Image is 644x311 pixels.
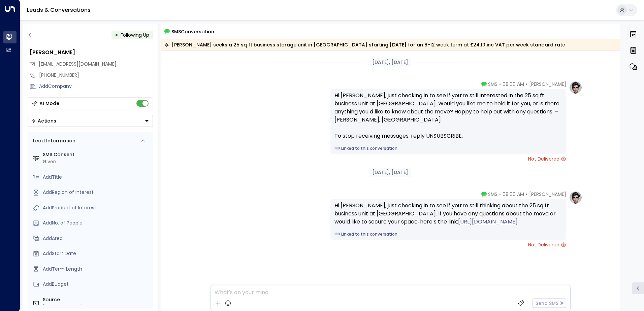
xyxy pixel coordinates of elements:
img: profile-logo.png [569,81,582,94]
div: [PERSON_NAME] seeks a 25 sq ft business storage unit in [GEOGRAPHIC_DATA] starting [DATE] for an ... [164,41,565,48]
div: [DATE], [DATE] [369,168,411,177]
span: SMS [488,191,497,198]
div: Button group with a nested menu [28,115,153,127]
div: Actions [31,118,56,124]
span: • [526,191,527,198]
div: • [115,29,118,41]
span: 08:00 AM [503,81,524,88]
div: AddStart Date [43,250,150,257]
div: Hi [PERSON_NAME], just checking in to see if you’re still thinking about the 25 sq ft business un... [334,202,562,226]
span: [EMAIL_ADDRESS][DOMAIN_NAME] [39,61,117,67]
button: Actions [28,115,153,127]
div: AddProduct of Interest [43,204,150,211]
div: AddCompany [39,83,153,90]
span: Not Delivered [528,155,566,162]
div: AddNo. of People [43,219,150,227]
img: profile-logo.png [569,191,582,204]
span: • [526,81,527,88]
div: AddTitle [43,174,150,181]
span: 08:00 AM [503,191,524,198]
div: [PHONE_NUMBER] [43,303,150,310]
label: Source [43,296,150,303]
span: Following Up [121,32,149,38]
div: [PHONE_NUMBER] [39,72,153,79]
span: Not Delivered [528,241,566,248]
div: AI Mode [39,100,59,107]
span: SMS Conversation [171,28,214,35]
span: • [499,191,501,198]
div: Given [43,158,150,165]
span: ben@brselectrical.co.uk [39,61,117,68]
div: [PERSON_NAME] [30,48,153,57]
label: SMS Consent [43,151,150,158]
div: [DATE], [DATE] [369,58,411,67]
a: Linked to this conversation [334,231,562,237]
span: SMS [488,81,497,88]
span: • [499,81,501,88]
a: [URL][DOMAIN_NAME] [458,218,518,226]
a: Linked to this conversation [334,145,562,151]
div: AddArea [43,235,150,242]
div: Lead Information [31,137,75,144]
a: Leads & Conversations [27,6,91,14]
div: AddTerm Length [43,266,150,273]
span: [PERSON_NAME] [529,191,566,198]
div: Hi [PERSON_NAME], just checking in to see if you’re still interested in the 25 sq ft business uni... [334,92,562,140]
span: [PERSON_NAME] [529,81,566,88]
div: AddBudget [43,281,150,288]
div: AddRegion of Interest [43,189,150,196]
